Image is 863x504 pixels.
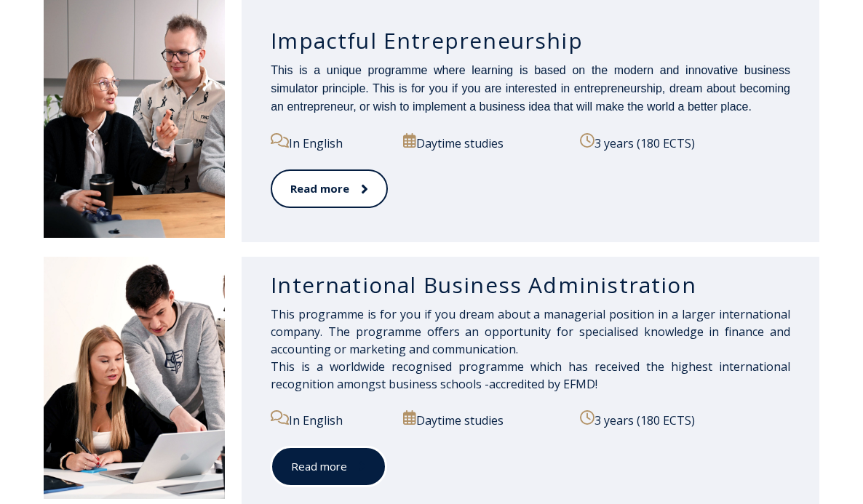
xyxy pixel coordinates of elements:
a: Read more [271,447,386,487]
h3: International Business Administration [271,271,790,299]
p: 3 years (180 ECTS) [580,133,790,152]
p: 3 years (180 ECTS) [580,410,790,429]
h3: Impactful Entrepreneurship [271,27,790,55]
p: In English [271,410,392,429]
a: accredited by EFMD [489,376,595,392]
p: Daytime studies [403,133,569,152]
a: Read more [271,169,388,208]
span: This programme is for you if you dream about a managerial position in a larger international comp... [271,306,790,392]
p: Daytime studies [403,410,569,429]
p: In English [271,133,392,152]
img: International Business Administration [44,257,225,499]
span: This is a unique programme where learning is based on the modern and innovative business simulato... [271,64,790,113]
